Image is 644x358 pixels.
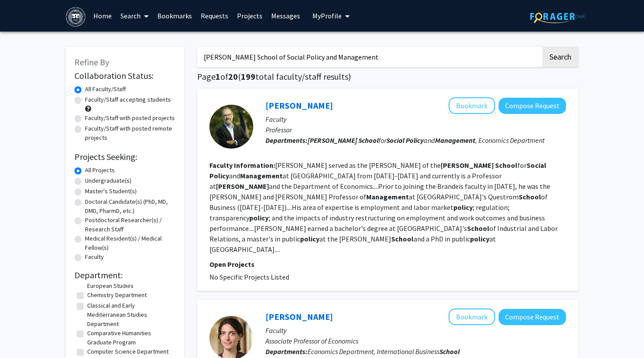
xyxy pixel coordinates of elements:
label: Faculty/Staff with posted projects [85,113,175,123]
span: My Profile [312,11,342,20]
a: Bookmarks [153,0,196,31]
a: [PERSON_NAME] [265,100,333,111]
label: Undergraduate(s) [85,176,131,185]
button: Search [542,47,578,67]
span: Economics Department, International Business [308,347,460,356]
iframe: Chat [7,319,37,351]
b: School [519,192,541,201]
b: School [495,161,517,170]
p: Faculty [265,114,566,124]
a: [PERSON_NAME] [265,311,333,322]
button: Compose Request to David Weil [499,98,566,114]
h1: Page of ( total faculty/staff results) [197,71,578,82]
label: Faculty/Staff with posted remote projects [85,124,175,142]
b: School [467,224,489,233]
b: Policy [406,136,424,145]
b: policy [300,234,319,243]
button: Add Maya Eden to Bookmarks [449,308,495,325]
b: policy [249,213,269,222]
b: School [391,234,414,243]
p: Faculty [265,325,566,336]
p: Professor [265,124,566,135]
a: Projects [233,0,267,31]
b: [PERSON_NAME] [216,182,269,191]
label: Faculty [85,252,104,262]
b: Departments: [265,347,308,356]
label: Master's Student(s) [85,187,137,196]
b: policy [453,203,473,212]
h2: Projects Seeking: [74,152,175,162]
a: Messages [267,0,304,31]
span: 1 [216,71,220,82]
b: Faculty Information: [209,161,275,170]
a: Search [116,0,153,31]
img: Brandeis University Logo [66,7,85,27]
label: Chemistry Department [87,291,147,300]
span: No Specific Projects Listed [209,273,289,281]
label: Medical Resident(s) / Medical Fellow(s) [85,234,175,252]
b: Management [435,136,475,145]
b: Management [240,171,283,180]
span: 20 [228,71,238,82]
label: Comparative Humanities Graduate Program [87,329,173,347]
label: Postdoctoral Researcher(s) / Research Staff [85,216,175,234]
label: Classical and Early Mediterranean Studies Department [87,301,173,329]
p: Associate Professor of Economics [265,336,566,346]
a: Home [89,0,116,31]
a: Requests [196,0,233,31]
label: Computer Science Department [87,347,169,356]
span: 199 [241,71,255,82]
h2: Collaboration Status: [74,71,175,81]
b: Social [527,161,546,170]
label: Faculty/Staff accepting students [85,95,171,104]
b: Social [386,136,404,145]
label: All Projects [85,166,115,175]
b: Departments: [265,136,308,145]
p: Open Projects [209,259,566,269]
b: [PERSON_NAME] [441,161,494,170]
b: School [358,136,379,145]
button: Add David Weil to Bookmarks [449,97,495,114]
label: Doctoral Candidate(s) (PhD, MD, DMD, PharmD, etc.) [85,197,175,216]
label: All Faculty/Staff [85,85,126,94]
h2: Department: [74,270,175,280]
b: [PERSON_NAME] [308,136,357,145]
img: ForagerOne Logo [530,10,585,23]
b: Management [366,192,409,201]
b: Policy [209,171,229,180]
b: policy [470,234,489,243]
span: Refine By [74,57,109,67]
input: Search Keywords [197,47,541,67]
span: for and , Economics Department [308,136,545,145]
button: Compose Request to Maya Eden [499,309,566,325]
b: School [439,347,460,356]
fg-read-more: [PERSON_NAME] served as the [PERSON_NAME] of the for and at [GEOGRAPHIC_DATA] from [DATE]-[DATE] ... [209,161,558,254]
